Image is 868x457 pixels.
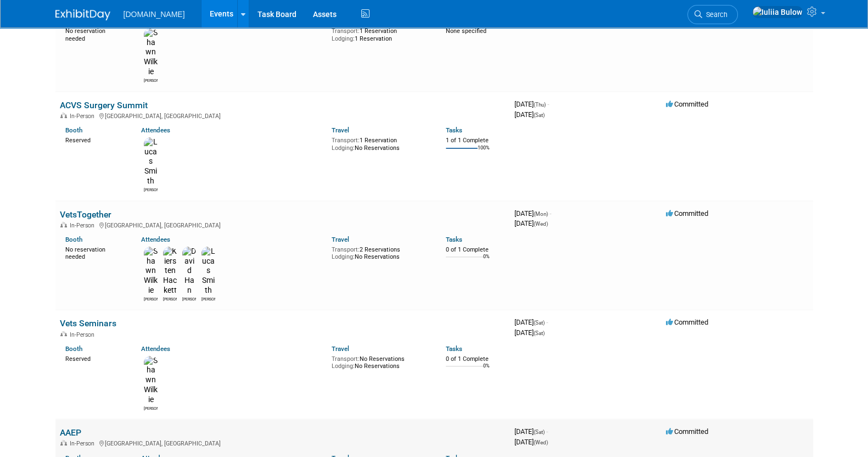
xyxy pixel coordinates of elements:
[70,440,98,447] span: In-Person
[60,113,67,118] img: In-Person Event
[332,126,349,134] a: Travel
[65,353,125,363] div: Reserved
[144,186,158,193] div: Lucas Smith
[534,320,545,326] span: (Sat)
[446,345,462,353] a: Tasks
[141,236,170,243] a: Attendees
[534,221,548,227] span: (Wed)
[514,100,549,108] span: [DATE]
[550,209,551,218] span: -
[60,440,67,445] img: In-Person Event
[514,438,548,446] span: [DATE]
[70,331,98,338] span: In-Person
[332,353,429,370] div: No Reservations No Reservations
[65,236,82,243] a: Booth
[483,363,490,378] td: 0%
[65,126,82,134] a: Booth
[687,5,738,24] a: Search
[332,355,360,363] span: Transport:
[446,126,462,134] a: Tasks
[332,363,355,370] span: Lodging:
[534,211,548,217] span: (Mon)
[666,427,708,436] span: Committed
[534,429,545,435] span: (Sat)
[60,318,116,328] a: Vets Seminars
[666,209,708,218] span: Committed
[65,135,125,144] div: Reserved
[332,25,429,42] div: 1 Reservation 1 Reservation
[55,9,110,20] img: ExhibitDay
[666,100,708,108] span: Committed
[514,219,548,227] span: [DATE]
[546,318,548,326] span: -
[514,427,548,436] span: [DATE]
[65,244,125,261] div: No reservation needed
[534,330,545,336] span: (Sat)
[65,25,125,42] div: No reservation needed
[332,345,349,353] a: Travel
[144,356,158,405] img: Shawn Wilkie
[60,427,81,438] a: AAEP
[332,137,360,144] span: Transport:
[144,296,158,302] div: Shawn Wilkie
[65,345,82,353] a: Booth
[60,331,67,337] img: In-Person Event
[332,144,355,152] span: Lodging:
[70,222,98,229] span: In-Person
[666,318,708,326] span: Committed
[144,137,158,186] img: Lucas Smith
[60,111,506,120] div: [GEOGRAPHIC_DATA], [GEOGRAPHIC_DATA]
[141,345,170,353] a: Attendees
[483,254,490,269] td: 0%
[514,209,551,218] span: [DATE]
[446,236,462,243] a: Tasks
[534,439,548,445] span: (Wed)
[124,10,185,19] span: [DOMAIN_NAME]
[514,318,548,326] span: [DATE]
[332,27,360,35] span: Transport:
[534,112,545,118] span: (Sat)
[182,247,196,296] img: David Han
[60,438,506,447] div: [GEOGRAPHIC_DATA], [GEOGRAPHIC_DATA]
[144,28,158,77] img: Shawn Wilkie
[332,253,355,260] span: Lodging:
[332,236,349,243] a: Travel
[514,110,545,119] span: [DATE]
[70,113,98,120] span: In-Person
[514,328,545,337] span: [DATE]
[547,100,549,108] span: -
[446,355,506,363] div: 0 of 1 Complete
[144,405,158,411] div: Shawn Wilkie
[534,102,546,108] span: (Thu)
[141,126,170,134] a: Attendees
[144,77,158,83] div: Shawn Wilkie
[446,246,506,254] div: 0 of 1 Complete
[446,27,486,35] span: None specified
[702,10,727,19] span: Search
[752,6,803,18] img: Iuliia Bulow
[60,222,67,227] img: In-Person Event
[332,35,355,42] span: Lodging:
[546,427,548,436] span: -
[182,296,196,302] div: David Han
[60,220,506,229] div: [GEOGRAPHIC_DATA], [GEOGRAPHIC_DATA]
[144,247,158,296] img: Shawn Wilkie
[332,246,360,253] span: Transport:
[201,247,215,296] img: Lucas Smith
[60,209,111,220] a: VetsTogether
[332,244,429,261] div: 2 Reservations No Reservations
[163,296,177,302] div: Kiersten Hackett
[201,296,215,302] div: Lucas Smith
[163,247,177,296] img: Kiersten Hackett
[332,135,429,152] div: 1 Reservation No Reservations
[478,145,490,160] td: 100%
[60,100,148,110] a: ACVS Surgery Summit
[446,137,506,144] div: 1 of 1 Complete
